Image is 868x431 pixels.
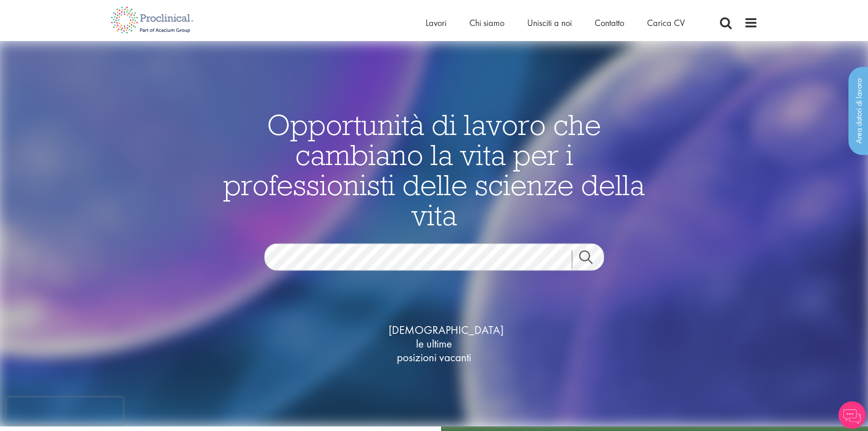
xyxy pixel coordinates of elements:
[223,106,645,233] font: Opportunità di lavoro che cambiano la vita per i professionisti delle scienze della vita
[838,401,866,429] img: Chatbot
[397,349,471,364] font: posizioni vacanti
[595,17,624,29] a: Contatto
[469,17,504,29] a: Chi siamo
[527,17,572,29] a: Unisciti a noi
[572,250,611,268] a: Pulsante di invio della ricerca di lavoro
[426,17,447,29] a: Lavori
[6,397,123,425] iframe: reCAPTCHA
[389,293,480,394] a: [DEMOGRAPHIC_DATA] le ultimeposizioni vacanti
[389,322,503,351] font: [DEMOGRAPHIC_DATA] le ultime
[647,17,685,29] a: Carica CV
